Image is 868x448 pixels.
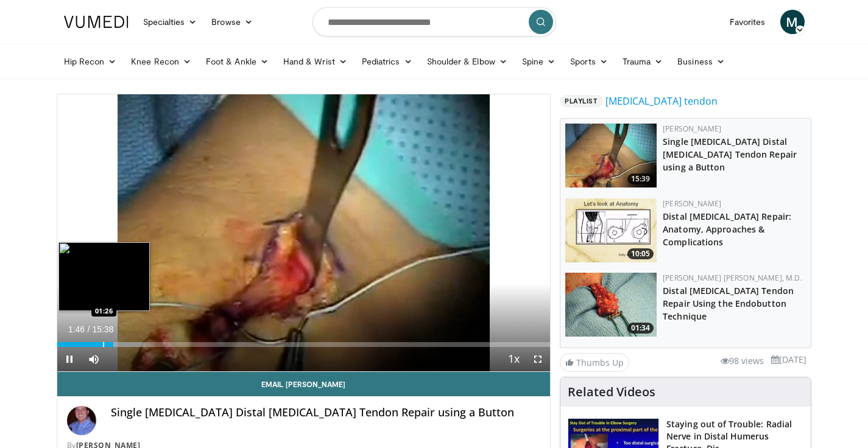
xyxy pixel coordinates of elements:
[565,124,657,187] a: 15:39
[57,342,551,347] div: Progress Bar
[501,347,526,371] button: Playback Rate
[124,49,199,74] a: Knee Recon
[68,324,85,334] span: 1:46
[204,10,260,34] a: Browse
[82,347,106,371] button: Mute
[565,124,657,187] img: king_0_3.png.150x105_q85_crop-smart_upscale.jpg
[670,49,732,74] a: Business
[276,49,355,74] a: Hand & Wrist
[605,94,718,108] a: [MEDICAL_DATA] tendon
[780,10,805,34] a: M
[57,94,551,372] video-js: Video Player
[563,49,615,74] a: Sports
[565,273,657,337] a: 01:34
[663,211,791,248] a: Distal [MEDICAL_DATA] Repair: Anatomy, Approaches & Complications
[565,273,657,337] img: leland_3.png.150x105_q85_crop-smart_upscale.jpg
[515,49,563,74] a: Spine
[565,198,657,262] a: 10:05
[627,323,654,334] span: 01:34
[627,248,654,259] span: 10:05
[771,353,806,366] li: [DATE]
[312,7,556,37] input: Search topics, interventions
[420,49,515,74] a: Shoulder & Elbow
[355,49,420,74] a: Pediatrics
[615,49,671,74] a: Trauma
[568,385,655,399] h4: Related Videos
[663,273,802,283] a: [PERSON_NAME] [PERSON_NAME], M.D.
[721,354,764,368] li: 98 views
[663,285,794,322] a: Distal [MEDICAL_DATA] Tendon Repair Using the Endobutton Technique
[663,136,797,173] a: Single [MEDICAL_DATA] Distal [MEDICAL_DATA] Tendon Repair using a Button
[92,324,113,334] span: 15:38
[67,406,96,435] img: Avatar
[57,372,551,396] a: Email [PERSON_NAME]
[111,406,541,419] h4: Single [MEDICAL_DATA] Distal [MEDICAL_DATA] Tendon Repair using a Button
[663,124,721,134] a: [PERSON_NAME]
[58,242,150,311] img: image.jpeg
[88,324,90,334] span: /
[526,347,550,371] button: Fullscreen
[136,10,205,34] a: Specialties
[627,173,654,184] span: 15:39
[722,10,773,34] a: Favorites
[565,198,657,262] img: 90401_0000_3.png.150x105_q85_crop-smart_upscale.jpg
[663,198,721,209] a: [PERSON_NAME]
[560,353,629,372] a: Thumbs Up
[560,95,602,107] span: Playlist
[57,49,124,74] a: Hip Recon
[64,16,129,28] img: VuMedi Logo
[199,49,276,74] a: Foot & Ankle
[57,347,82,371] button: Pause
